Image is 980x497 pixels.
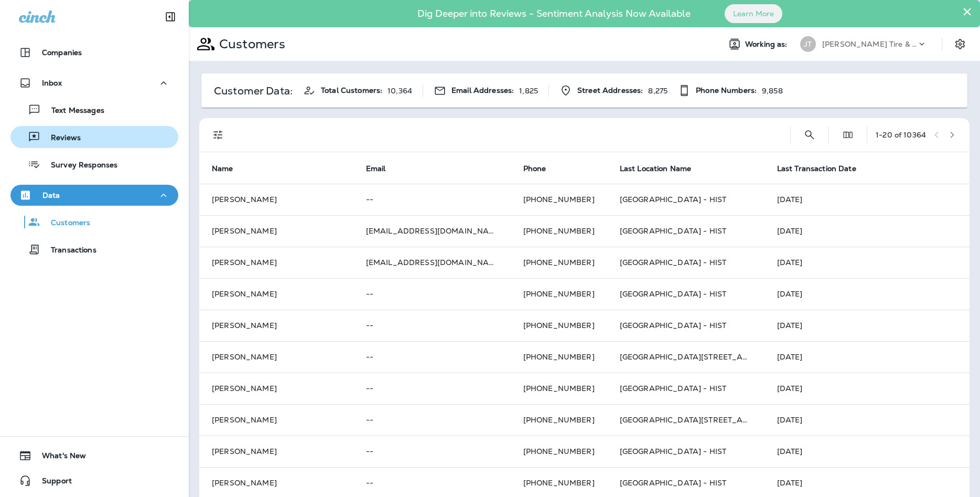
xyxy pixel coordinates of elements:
[212,164,233,173] span: Name
[511,310,607,341] td: [PHONE_NUMBER]
[696,86,757,95] span: Phone Numbers:
[620,415,777,425] span: [GEOGRAPHIC_DATA][STREET_ADDRESS]
[523,164,546,173] span: Phone
[10,238,178,260] button: Transactions
[620,258,726,267] span: [GEOGRAPHIC_DATA] - HIST
[387,12,721,15] p: Dig Deeper into Reviews - Sentiment Analysis Now Available
[40,133,81,143] p: Reviews
[199,278,353,310] td: [PERSON_NAME]
[620,195,726,204] span: [GEOGRAPHIC_DATA] - HIST
[10,470,178,491] button: Support
[40,161,117,171] p: Survey Responses
[822,40,917,48] p: [PERSON_NAME] Tire & Auto
[577,86,643,95] span: Street Addresses:
[620,321,726,330] span: [GEOGRAPHIC_DATA] - HIST
[725,4,782,23] button: Learn More
[366,195,498,204] p: --
[511,247,607,278] td: [PHONE_NUMBER]
[10,42,178,63] button: Companies
[10,126,178,148] button: Reviews
[31,451,86,464] span: What's New
[40,246,96,256] p: Transactions
[511,436,607,467] td: [PHONE_NUMBER]
[620,447,726,456] span: [GEOGRAPHIC_DATA] - HIST
[764,184,970,215] td: [DATE]
[799,124,820,145] button: Search Customers
[10,153,178,175] button: Survey Responses
[199,247,353,278] td: [PERSON_NAME]
[214,87,293,95] p: Customer Data:
[764,373,970,404] td: [DATE]
[620,226,726,236] span: [GEOGRAPHIC_DATA] - HIST
[876,131,926,139] div: 1 - 20 of 10364
[762,87,783,95] p: 9,858
[366,164,400,173] span: Email
[523,164,560,173] span: Phone
[366,447,498,456] p: --
[648,87,667,95] p: 8,275
[366,164,386,173] span: Email
[199,404,353,436] td: [PERSON_NAME]
[764,436,970,467] td: [DATE]
[764,341,970,373] td: [DATE]
[353,247,511,278] td: [EMAIL_ADDRESS][DOMAIN_NAME]
[199,373,353,404] td: [PERSON_NAME]
[199,184,353,215] td: [PERSON_NAME]
[199,310,353,341] td: [PERSON_NAME]
[451,86,514,95] span: Email Addresses:
[199,436,353,467] td: [PERSON_NAME]
[777,164,870,173] span: Last Transaction Date
[208,124,229,145] button: Filters
[40,218,90,228] p: Customers
[519,87,538,95] p: 1,825
[10,445,178,466] button: What's New
[777,164,856,173] span: Last Transaction Date
[321,86,382,95] span: Total Customers:
[951,35,970,54] button: Settings
[42,48,82,57] p: Companies
[764,215,970,247] td: [DATE]
[42,79,62,87] p: Inbox
[31,477,72,489] span: Support
[366,479,498,487] p: --
[366,321,498,330] p: --
[745,40,790,49] span: Working as:
[511,215,607,247] td: [PHONE_NUMBER]
[10,185,178,206] button: Data
[10,211,178,233] button: Customers
[10,99,178,121] button: Text Messages
[511,404,607,436] td: [PHONE_NUMBER]
[837,124,858,145] button: Edit Fields
[199,341,353,373] td: [PERSON_NAME]
[387,87,412,95] p: 10,364
[511,373,607,404] td: [PHONE_NUMBER]
[366,384,498,393] p: --
[366,290,498,298] p: --
[10,72,178,93] button: Inbox
[764,310,970,341] td: [DATE]
[764,247,970,278] td: [DATE]
[215,36,285,52] p: Customers
[620,164,692,173] span: Last Location Name
[366,416,498,424] p: --
[353,215,511,247] td: [EMAIL_ADDRESS][DOMAIN_NAME]
[800,36,816,52] div: JT
[511,341,607,373] td: [PHONE_NUMBER]
[156,6,185,27] button: Collapse Sidebar
[511,184,607,215] td: [PHONE_NUMBER]
[620,164,705,173] span: Last Location Name
[764,278,970,310] td: [DATE]
[620,289,726,299] span: [GEOGRAPHIC_DATA] - HIST
[764,404,970,436] td: [DATE]
[620,352,777,362] span: [GEOGRAPHIC_DATA][STREET_ADDRESS]
[511,278,607,310] td: [PHONE_NUMBER]
[962,3,972,20] button: Close
[199,215,353,247] td: [PERSON_NAME]
[212,164,247,173] span: Name
[41,106,104,116] p: Text Messages
[42,191,60,199] p: Data
[366,353,498,361] p: --
[620,478,726,488] span: [GEOGRAPHIC_DATA] - HIST
[620,384,726,393] span: [GEOGRAPHIC_DATA] - HIST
